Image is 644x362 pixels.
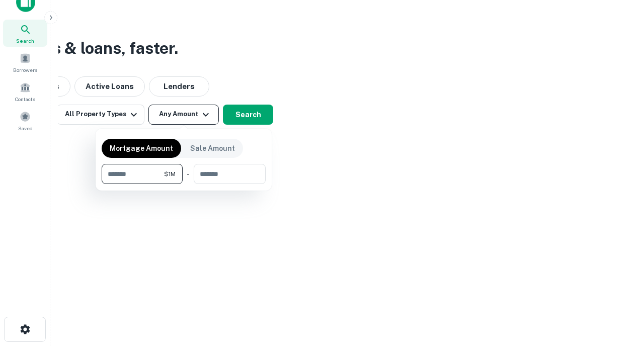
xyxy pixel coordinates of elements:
[187,164,190,184] div: -
[110,143,173,154] p: Mortgage Amount
[594,282,644,330] iframe: Chat Widget
[190,143,235,154] p: Sale Amount
[164,169,176,178] span: $1M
